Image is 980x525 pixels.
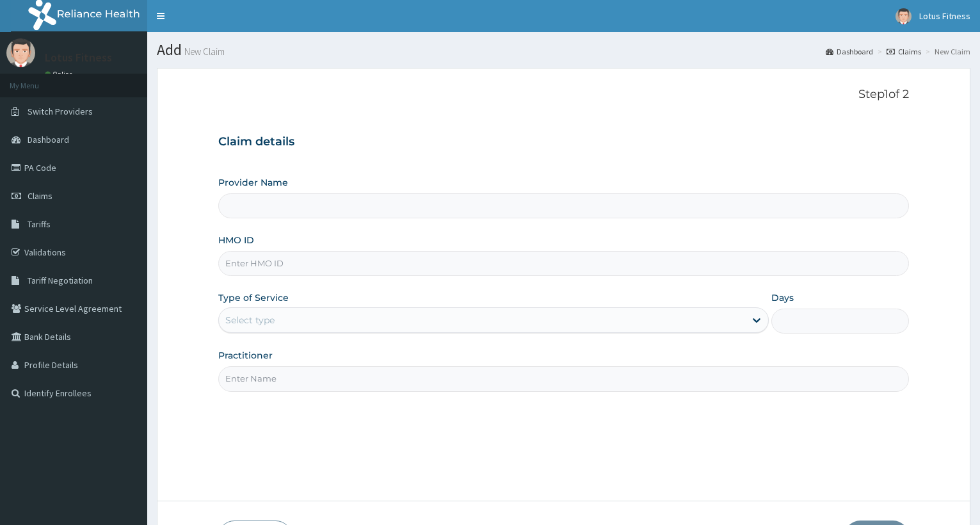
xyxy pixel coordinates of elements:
[28,218,51,230] span: Tariffs
[218,349,273,362] label: Practitioner
[6,38,35,67] img: User Image
[157,42,970,58] h1: Add
[28,190,52,202] span: Claims
[45,52,112,63] p: Lotus Fitness
[218,234,254,246] label: HMO ID
[225,314,275,327] div: Select type
[28,106,93,117] span: Switch Providers
[182,47,225,56] small: New Claim
[896,8,912,24] img: User Image
[28,275,93,286] span: Tariff Negotiation
[218,366,909,391] input: Enter Name
[887,46,921,57] a: Claims
[826,46,873,57] a: Dashboard
[218,176,288,189] label: Provider Name
[218,135,909,149] h3: Claim details
[218,291,289,304] label: Type of Service
[771,291,794,304] label: Days
[922,46,970,57] li: New Claim
[218,251,909,276] input: Enter HMO ID
[218,88,909,102] p: Step 1 of 2
[45,70,76,79] a: Online
[919,10,970,22] span: Lotus Fitness
[28,134,69,145] span: Dashboard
